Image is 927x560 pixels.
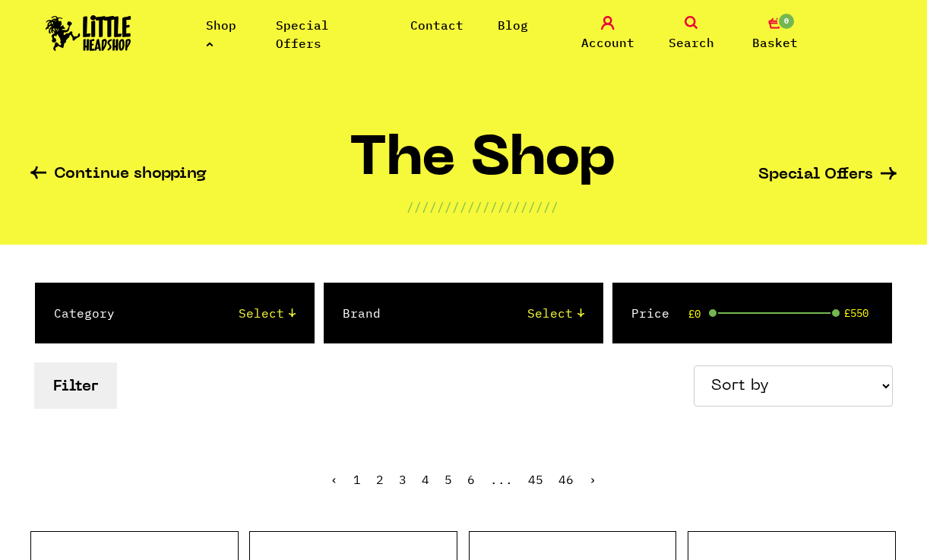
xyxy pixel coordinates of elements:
[631,304,669,322] label: Price
[528,472,543,487] a: 45
[737,16,813,52] a: 0 Basket
[467,472,475,487] a: 6
[490,472,513,487] span: ...
[758,167,897,183] a: Special Offers
[410,17,463,33] a: Contact
[46,15,131,51] img: Little Head Shop Logo
[331,473,338,486] li: « Previous
[445,472,452,487] a: 5
[688,308,701,320] span: £0
[669,33,714,52] span: Search
[752,33,798,52] span: Basket
[376,472,384,487] a: 2
[422,472,429,487] a: 4
[498,17,528,33] a: Blog
[343,304,381,322] label: Brand
[54,304,115,322] label: Category
[589,472,596,487] a: Next »
[30,166,207,184] a: Continue shopping
[407,198,558,216] p: ////////////////////
[331,472,338,487] span: ‹
[206,17,236,51] a: Shop
[558,472,574,487] a: 46
[276,17,329,51] a: Special Offers
[844,307,868,319] span: £550
[353,472,361,487] span: 1
[34,362,117,409] button: Filter
[350,134,616,198] h1: The Shop
[399,472,407,487] a: 3
[653,16,729,52] a: Search
[581,33,634,52] span: Account
[777,12,796,30] span: 0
